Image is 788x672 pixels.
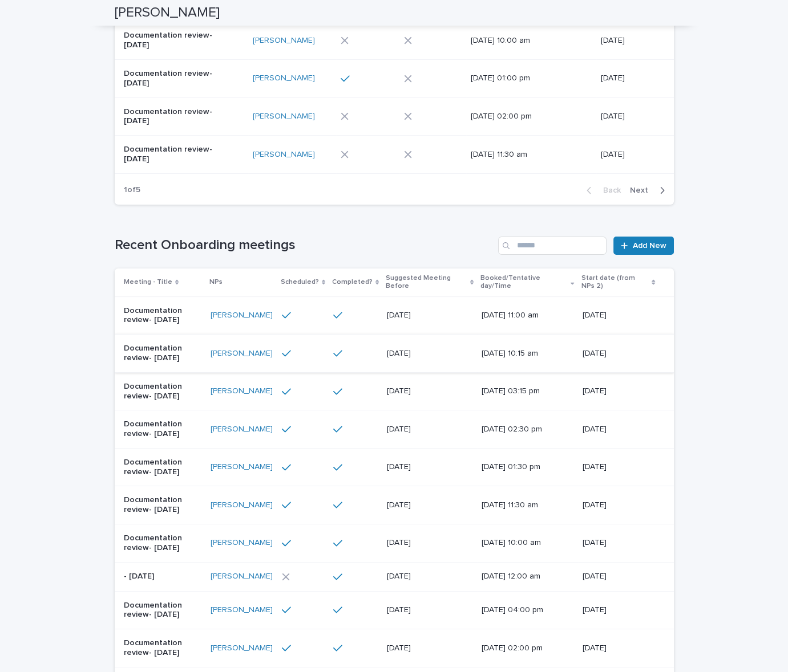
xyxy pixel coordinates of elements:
p: [DATE] [387,386,468,396]
p: [DATE] 01:30 pm [482,462,563,472]
p: Booked/Tentative day/Time [480,272,568,293]
p: [DATE] 03:15 pm [482,386,563,396]
p: [DATE] [387,644,468,653]
p: [DATE] 02:00 pm [482,644,563,653]
input: Search [498,237,607,255]
h1: Recent Onboarding meetings [115,237,494,254]
p: Suggested Meeting Before [386,272,467,293]
p: 1 of 5 [115,176,149,204]
a: [PERSON_NAME] [253,150,315,160]
p: Documentation review- [DATE] [124,306,201,325]
p: [DATE] 02:30 pm [482,425,563,434]
p: Documentation review- [DATE] [124,107,219,127]
button: Next [625,185,674,196]
tr: Documentation review- [DATE][PERSON_NAME] [DATE][DATE] 10:00 am[DATE] [115,524,674,563]
tr: Documentation review- [DATE][PERSON_NAME] [DATE][DATE] 10:15 am[DATE] [115,335,674,373]
p: [DATE] [583,462,656,472]
a: [PERSON_NAME] [253,112,315,121]
p: Documentation review- [DATE] [124,638,201,658]
p: Documentation review- [DATE] [124,382,201,401]
p: [DATE] [387,462,468,472]
p: [DATE] [583,538,656,548]
p: [DATE] 12:00 am [482,572,563,581]
a: [PERSON_NAME] [211,462,273,472]
span: Add New [633,242,666,250]
span: Back [596,186,621,194]
span: Next [630,186,655,194]
p: Documentation review- [DATE] [124,495,201,515]
p: - [DATE] [124,572,201,581]
p: NPs [209,276,223,288]
p: Completed? [332,276,373,288]
p: [DATE] [387,538,468,548]
tr: Documentation review- [DATE][PERSON_NAME] [DATE] 10:00 am[DATE] [115,22,674,60]
p: [DATE] [583,572,656,581]
p: [DATE] [387,605,468,615]
tr: Documentation review- [DATE][PERSON_NAME] [DATE] 02:00 pm[DATE] [115,97,674,136]
tr: Documentation review- [DATE][PERSON_NAME] [DATE][DATE] 01:30 pm[DATE] [115,448,674,486]
p: [DATE] 11:00 am [482,311,563,320]
p: Scheduled? [281,276,319,288]
a: [PERSON_NAME] [211,386,273,396]
p: [DATE] [583,349,656,359]
a: [PERSON_NAME] [253,36,315,46]
h2: [PERSON_NAME] [115,5,220,21]
p: Documentation review- [DATE] [124,69,219,88]
tr: Documentation review- [DATE][PERSON_NAME] [DATE] 01:00 pm[DATE] [115,59,674,97]
p: [DATE] [583,425,656,434]
tr: Documentation review- [DATE][PERSON_NAME] [DATE][DATE] 04:00 pm[DATE] [115,591,674,629]
a: [PERSON_NAME] [211,644,273,653]
p: [DATE] [583,500,656,510]
a: [PERSON_NAME] [211,425,273,434]
p: Documentation review- [DATE] [124,458,201,477]
tr: Documentation review- [DATE][PERSON_NAME] [DATE][DATE] 03:15 pm[DATE] [115,372,674,410]
tr: Documentation review- [DATE][PERSON_NAME] [DATE][DATE] 02:30 pm[DATE] [115,410,674,449]
p: [DATE] [387,311,468,320]
p: [DATE] 11:30 am [471,150,566,160]
tr: Documentation review- [DATE][PERSON_NAME] [DATE][DATE] 11:00 am[DATE] [115,296,674,335]
p: Documentation review- [DATE] [124,31,219,50]
a: [PERSON_NAME] [253,74,315,83]
p: [DATE] [601,74,656,83]
p: [DATE] 04:00 pm [482,605,563,615]
p: [DATE] [583,644,656,653]
p: [DATE] [583,386,656,396]
a: [PERSON_NAME] [211,500,273,510]
tr: Documentation review- [DATE][PERSON_NAME] [DATE][DATE] 11:30 am[DATE] [115,486,674,524]
p: [DATE] 10:00 am [471,36,566,46]
a: Add New [613,237,673,255]
a: [PERSON_NAME] [211,349,273,359]
tr: - [DATE][PERSON_NAME] [DATE][DATE] 12:00 am[DATE] [115,562,674,591]
p: [DATE] [601,150,656,160]
p: [DATE] 01:00 pm [471,74,566,83]
p: Meeting - Title [124,276,172,288]
p: [DATE] [583,605,656,615]
p: [DATE] [601,36,656,46]
p: Documentation review- [DATE] [124,344,201,363]
p: Documentation review- [DATE] [124,601,201,620]
p: Documentation review- [DATE] [124,420,201,439]
p: [DATE] [387,349,468,359]
p: [DATE] 11:30 am [482,500,563,510]
a: [PERSON_NAME] [211,311,273,320]
p: [DATE] 02:00 pm [471,112,566,121]
tr: Documentation review- [DATE][PERSON_NAME] [DATE][DATE] 02:00 pm[DATE] [115,629,674,667]
a: [PERSON_NAME] [211,605,273,615]
p: [DATE] 10:15 am [482,349,563,359]
p: Start date (from NPs 2) [581,272,649,293]
p: [DATE] [601,112,656,121]
p: [DATE] [387,500,468,510]
p: [DATE] [387,572,468,581]
p: Documentation review- [DATE] [124,533,201,553]
p: [DATE] 10:00 am [482,538,563,548]
p: [DATE] [583,311,656,320]
a: [PERSON_NAME] [211,538,273,548]
button: Back [577,185,625,196]
a: [PERSON_NAME] [211,572,273,581]
p: Documentation review- [DATE] [124,145,219,164]
p: [DATE] [387,425,468,434]
tr: Documentation review- [DATE][PERSON_NAME] [DATE] 11:30 am[DATE] [115,136,674,174]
